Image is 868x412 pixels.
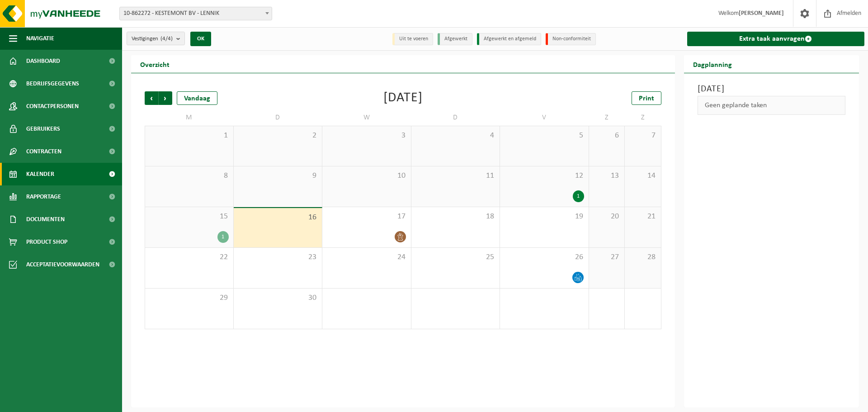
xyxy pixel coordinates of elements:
[594,171,620,181] span: 13
[739,10,784,17] strong: [PERSON_NAME]
[505,252,584,262] span: 26
[150,252,229,262] span: 22
[594,131,620,141] span: 6
[687,32,865,46] a: Extra taak aanvragen
[26,72,79,95] span: Bedrijfsgegevens
[594,252,620,262] span: 27
[238,131,318,141] span: 2
[145,91,158,105] span: Vorige
[589,109,625,126] td: Z
[416,212,495,222] span: 18
[505,131,584,141] span: 5
[327,131,406,141] span: 3
[322,109,411,126] td: W
[416,171,495,181] span: 11
[629,171,656,181] span: 14
[477,33,541,45] li: Afgewerkt en afgemeld
[546,33,596,45] li: Non-conformiteit
[26,27,54,50] span: Navigatie
[150,171,229,181] span: 8
[416,252,495,262] span: 25
[26,140,61,163] span: Contracten
[150,293,229,303] span: 29
[629,131,656,141] span: 7
[500,109,589,126] td: V
[238,252,318,262] span: 23
[238,293,318,303] span: 30
[392,33,433,45] li: Uit te voeren
[120,7,272,20] span: 10-862272 - KESTEMONT BV - LENNIK
[119,7,272,20] span: 10-862272 - KESTEMONT BV - LENNIK
[26,118,60,140] span: Gebruikers
[505,212,584,222] span: 19
[26,95,79,118] span: Contactpersonen
[26,50,60,72] span: Dashboard
[327,252,406,262] span: 24
[26,185,61,208] span: Rapportage
[159,91,172,105] span: Volgende
[132,32,173,46] span: Vestigingen
[160,36,173,42] count: (4/4)
[573,190,584,202] div: 1
[629,252,656,262] span: 28
[639,95,654,102] span: Print
[177,91,217,105] div: Vandaag
[632,91,661,105] a: Print
[411,109,500,126] td: D
[625,109,661,126] td: Z
[234,109,323,126] td: D
[629,212,656,222] span: 21
[416,131,495,141] span: 4
[127,32,185,45] button: Vestigingen(4/4)
[26,163,54,185] span: Kalender
[383,91,423,105] div: [DATE]
[145,109,234,126] td: M
[505,171,584,181] span: 12
[150,131,229,141] span: 1
[190,32,211,46] button: OK
[327,171,406,181] span: 10
[327,212,406,222] span: 17
[26,231,67,253] span: Product Shop
[131,55,179,73] h2: Overzicht
[438,33,472,45] li: Afgewerkt
[26,208,65,231] span: Documenten
[684,55,741,73] h2: Dagplanning
[150,212,229,222] span: 15
[26,253,99,276] span: Acceptatievoorwaarden
[217,231,229,243] div: 1
[594,212,620,222] span: 20
[238,213,318,223] span: 16
[698,96,846,115] div: Geen geplande taken
[698,82,846,96] h3: [DATE]
[238,171,318,181] span: 9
